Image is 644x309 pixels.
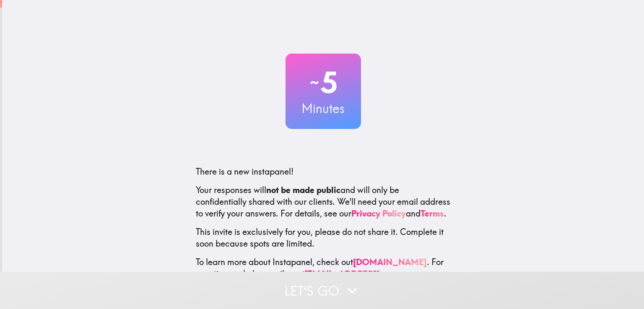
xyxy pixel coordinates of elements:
[286,100,361,117] h3: Minutes
[196,256,451,291] p: To learn more about Instapanel, check out . For questions or help, email us at .
[353,257,427,267] a: [DOMAIN_NAME]
[351,208,406,219] a: Privacy Policy
[196,226,451,250] p: This invite is exclusively for you, please do not share it. Complete it soon because spots are li...
[196,184,451,219] p: Your responses will and will only be confidentially shared with our clients. We'll need your emai...
[196,166,293,177] span: There is a new instapanel!
[421,208,444,219] a: Terms
[286,65,361,100] h2: 5
[309,70,320,95] span: ~
[266,185,340,195] b: not be made public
